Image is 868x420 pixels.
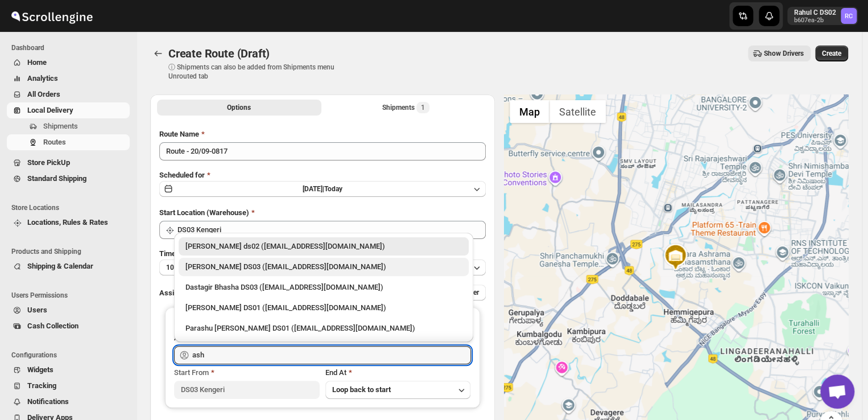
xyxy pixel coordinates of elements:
button: Locations, Rules & Rates [7,215,130,230]
span: Scheduled for [159,171,205,179]
button: Analytics [7,71,130,87]
button: Routes [7,134,130,150]
span: Today [324,185,342,193]
input: Search assignee [192,346,471,364]
span: Add More Driver [429,288,479,297]
li: ashik uddin DS03 (katiri8361@kimdyn.com) [174,256,473,276]
button: All Orders [7,87,130,102]
button: Tracking [7,378,130,394]
button: Home [7,55,130,71]
div: Shipments [382,102,429,113]
span: Time Per Stop [159,249,205,258]
button: Show Drivers [748,46,811,61]
div: [PERSON_NAME] DS03 ([EMAIL_ADDRESS][DOMAIN_NAME]) [185,261,462,273]
span: Route Name [159,130,199,138]
span: Widgets [27,365,53,374]
p: b607ea-2b [794,17,836,24]
span: Loop back to start [332,385,391,394]
div: [PERSON_NAME] ds02 ([EMAIL_ADDRESS][DOMAIN_NAME]) [185,241,462,252]
button: Loop back to start [325,381,471,399]
button: Users [7,302,130,318]
p: ⓘ Shipments can also be added from Shipments menu Unrouted tab [168,63,348,81]
span: Start From [174,368,209,377]
text: RC [845,13,853,20]
span: Cash Collection [27,322,78,330]
span: 10 minutes [166,263,200,272]
button: Routes [150,46,166,61]
span: Configurations [11,351,131,360]
span: Shipments [43,122,78,130]
li: Ashraf Ali DS01 (yoyovey222@0tires.com) [174,297,473,317]
span: 1 [421,103,425,112]
span: Create [822,49,841,58]
span: Local Delivery [27,106,73,114]
button: Shipments [7,118,130,134]
div: End At [325,367,471,378]
span: Standard Shipping [27,174,86,183]
button: Widgets [7,362,130,378]
span: Locations, Rules & Rates [27,218,108,227]
div: Dastagir Bhasha DS03 ([EMAIL_ADDRESS][DOMAIN_NAME]) [185,282,462,293]
span: Store Locations [11,203,131,212]
span: Show Drivers [764,49,804,58]
span: Users Permissions [11,291,131,300]
span: Notifications [27,397,69,406]
button: User menu [787,7,858,25]
span: Store PickUp [27,158,70,167]
li: Rashidul ds02 (vaseno4694@minduls.com) [174,237,473,256]
span: Assign to [159,289,190,297]
button: Cash Collection [7,318,130,334]
p: Rahul C DS02 [794,8,836,17]
span: Shipping & Calendar [27,262,93,270]
button: Selected Shipments [324,100,488,116]
span: Routes [43,138,66,146]
button: [DATE]|Today [159,181,486,197]
button: Notifications [7,394,130,410]
span: Tracking [27,381,56,390]
button: All Route Options [157,100,321,116]
div: Parashu [PERSON_NAME] DS01 ([EMAIL_ADDRESS][DOMAIN_NAME]) [185,323,462,334]
span: Users [27,306,47,314]
li: Parashu Veera Kesavan DS01 (biwenel172@amcret.com) [174,317,473,337]
button: Show street map [510,100,549,123]
input: Eg: Bengaluru Route [159,142,486,160]
div: [PERSON_NAME] DS01 ([EMAIL_ADDRESS][DOMAIN_NAME]) [185,302,462,314]
button: Show satellite imagery [549,100,606,123]
span: All Orders [27,90,60,98]
button: Shipping & Calendar [7,258,130,274]
li: Dastagir Bhasha DS03 (vebah85426@fuasha.com) [174,276,473,297]
button: 10 minutes [159,260,486,275]
span: Start Location (Warehouse) [159,208,249,217]
span: Options [227,103,251,112]
span: Create Route (Draft) [168,47,270,60]
img: ScrollEngine [9,2,94,30]
span: Analytics [27,74,58,83]
button: Create [815,46,848,61]
span: Rahul C DS02 [841,8,857,24]
span: Home [27,58,47,67]
span: Dashboard [11,43,131,52]
input: Search location [177,221,486,239]
span: Products and Shipping [11,247,131,256]
span: [DATE] | [303,185,324,193]
div: Open chat [820,374,854,409]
